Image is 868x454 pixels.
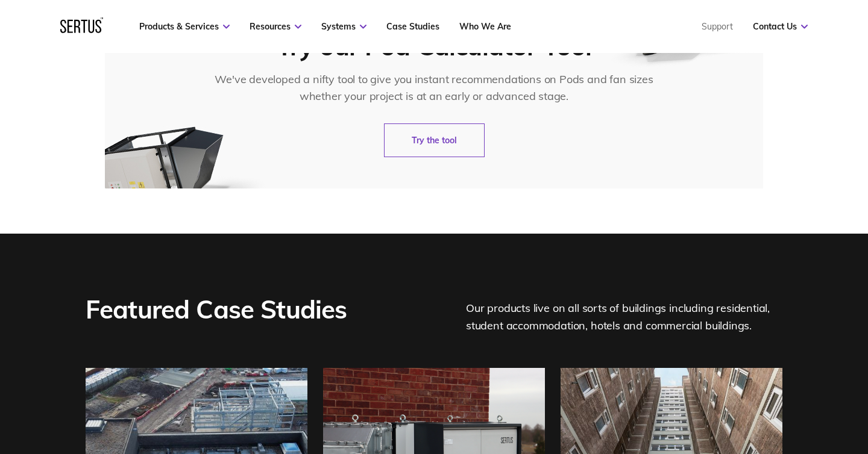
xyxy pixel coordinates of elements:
a: Case Studies [386,21,439,32]
div: Our products live on all sorts of buildings including residential, student accommodation, hotels ... [466,293,782,335]
a: Who We Are [459,21,511,32]
a: Contact Us [753,21,808,32]
a: Resources [250,21,301,32]
a: Try the tool [384,123,485,157]
a: Systems [321,21,366,32]
div: We've developed a nifty tool to give you instant recommendations on Pods and fan sizes whether yo... [203,71,666,105]
div: Try our Pod Calculator Tool [277,32,591,61]
div: Featured Case Studies [86,293,353,335]
a: Products & Services [139,21,230,32]
a: Support [702,21,733,32]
